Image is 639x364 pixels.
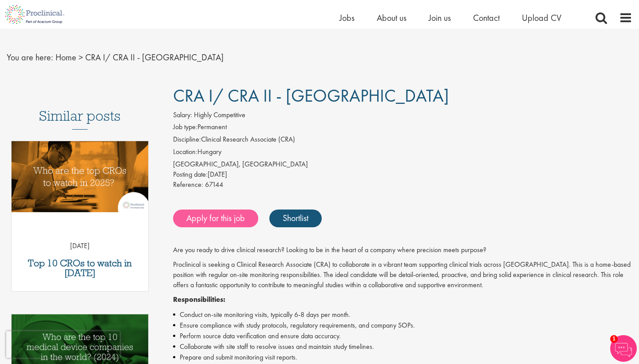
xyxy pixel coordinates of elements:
iframe: reCAPTCHA [6,331,120,358]
li: Prepare and submit monitoring visit reports. [173,352,632,363]
p: Are you ready to drive clinical research? Looking to be in the heart of a company where precision... [173,245,632,255]
img: Top 10 CROs 2025 | Proclinical [12,141,148,212]
div: [DATE] [173,170,632,180]
a: Jobs [339,12,355,24]
span: Posting date: [173,170,208,179]
a: Apply for this job [173,210,258,227]
label: Reference: [173,180,203,190]
a: About us [377,12,406,24]
li: Hungary [173,147,632,159]
span: CRA I/ CRA II - [GEOGRAPHIC_DATA] [85,51,224,63]
li: Conduct on-site monitoring visits, typically 6-8 days per month. [173,309,632,320]
a: Top 10 CROs to watch in [DATE] [16,258,144,278]
li: Permanent [173,122,632,135]
a: Upload CV [522,12,561,24]
li: Ensure compliance with study protocols, regulatory requirements, and company SOPs. [173,320,632,331]
a: Shortlist [269,210,322,227]
span: 1 [610,335,618,343]
span: > [79,51,83,63]
p: Proclinical is seeking a Clinical Research Associate (CRA) to collaborate in a vibrant team suppo... [173,260,632,290]
li: Clinical Research Associate (CRA) [173,135,632,147]
a: Link to a post [12,141,148,220]
strong: Responsibilities: [173,295,225,304]
label: Job type: [173,122,197,132]
p: [DATE] [12,241,148,251]
div: [GEOGRAPHIC_DATA], [GEOGRAPHIC_DATA] [173,159,632,170]
label: Discipline: [173,135,201,145]
span: 67144 [205,180,223,189]
label: Location: [173,147,197,157]
img: Chatbot [610,335,637,362]
span: Highly Competitive [194,110,245,119]
a: Join us [429,12,451,24]
h3: Similar posts [39,108,121,130]
span: CRA I/ CRA II - [GEOGRAPHIC_DATA] [173,84,449,107]
a: breadcrumb link [55,51,76,63]
li: Perform source data verification and ensure data accuracy. [173,331,632,341]
a: Contact [473,12,500,24]
span: You are here: [7,51,53,63]
label: Salary: [173,110,192,120]
li: Collaborate with site staff to resolve issues and maintain study timelines. [173,341,632,352]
